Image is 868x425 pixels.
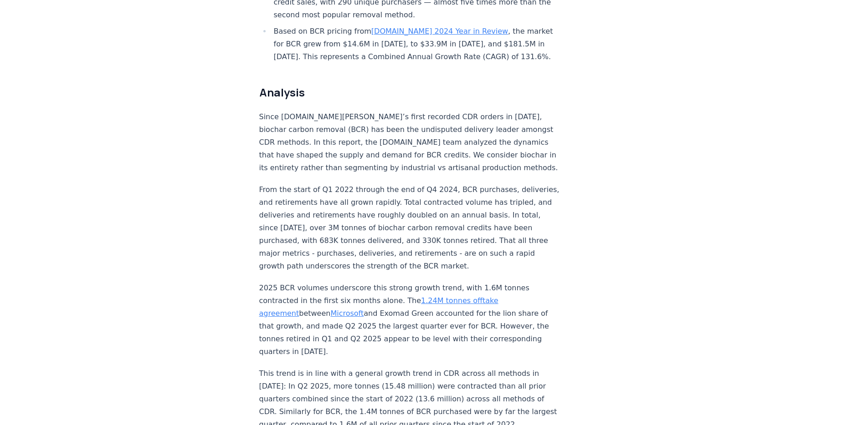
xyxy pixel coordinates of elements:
[259,282,561,358] p: 2025 BCR volumes underscore this strong growth trend, with 1.6M tonnes contracted in the first si...
[259,111,561,174] p: Since [DOMAIN_NAME][PERSON_NAME]’s first recorded CDR orders in [DATE], biochar carbon removal (B...
[259,85,561,100] h2: Analysis
[259,183,561,273] p: From the start of Q1 2022 through the end of Q4 2024, BCR purchases, deliveries, and retirements ...
[371,27,508,35] a: [DOMAIN_NAME] 2024 Year in Review
[330,309,364,318] a: Microsoft
[271,25,561,63] li: Based on BCR pricing from , the market for BCR grew from $14.6M in [DATE], to $33.9M in [DATE], a...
